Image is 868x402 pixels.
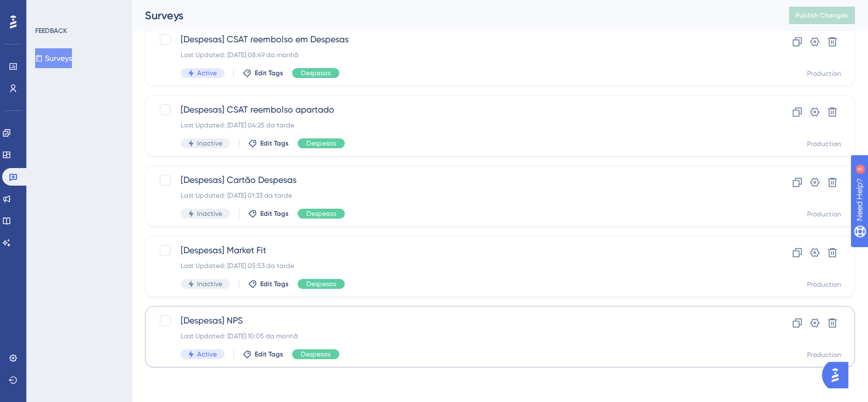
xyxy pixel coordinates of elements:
[306,209,336,218] span: Despesas
[76,5,80,14] div: 8
[181,332,731,340] div: Last Updated: [DATE] 10:05 da manhã
[807,210,841,219] div: Production
[197,280,222,288] span: Inactive
[35,48,72,68] button: Surveys
[26,3,69,16] span: Need Help?
[243,350,283,359] button: Edit Tags
[822,359,855,392] iframe: UserGuiding AI Assistant Launcher
[248,139,289,148] button: Edit Tags
[181,191,731,200] div: Last Updated: [DATE] 01:33 da tarde
[181,244,731,257] span: [Despesas] Market Fit
[243,69,283,77] button: Edit Tags
[181,121,731,130] div: Last Updated: [DATE] 04:25 da tarde
[306,280,336,288] span: Despesas
[248,209,289,218] button: Edit Tags
[145,8,761,23] div: Surveys
[197,69,217,77] span: Active
[181,33,731,46] span: [Despesas] CSAT reembolso em Despesas
[260,139,289,148] span: Edit Tags
[248,280,289,288] button: Edit Tags
[255,350,283,359] span: Edit Tags
[306,139,336,148] span: Despesas
[197,350,217,359] span: Active
[181,314,731,327] span: [Despesas] NPS
[181,51,731,59] div: Last Updated: [DATE] 08:49 da manhã
[789,7,855,24] button: Publish Changes
[35,26,67,35] div: FEEDBACK
[181,103,731,116] span: [Despesas] CSAT reembolso apartado
[181,261,731,270] div: Last Updated: [DATE] 05:53 da tarde
[181,174,731,187] span: [Despesas] Cartão Despesas
[197,209,222,218] span: Inactive
[796,11,848,20] span: Publish Changes
[197,139,222,148] span: Inactive
[301,69,331,77] span: Despesas
[807,139,841,148] div: Production
[260,209,289,218] span: Edit Tags
[807,280,841,289] div: Production
[807,350,841,359] div: Production
[260,280,289,288] span: Edit Tags
[301,350,331,359] span: Despesas
[807,69,841,78] div: Production
[255,69,283,77] span: Edit Tags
